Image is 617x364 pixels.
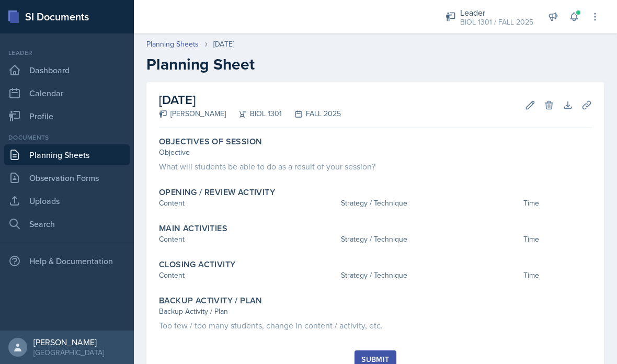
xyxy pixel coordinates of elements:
div: Leader [460,6,533,19]
a: Dashboard [4,60,130,81]
div: Too few / too many students, change in content / activity, etc. [159,319,592,332]
div: BIOL 1301 [226,108,282,119]
h2: [DATE] [159,90,341,109]
div: Strategy / Technique [341,198,519,209]
a: Calendar [4,83,130,104]
a: Planning Sheets [4,144,130,165]
div: Content [159,270,337,281]
div: Time [523,270,592,281]
div: Objective [159,147,592,158]
div: Documents [4,133,130,142]
h2: Planning Sheet [146,55,604,74]
a: Uploads [4,190,130,211]
a: Observation Forms [4,167,130,188]
label: Closing Activity [159,259,235,270]
div: BIOL 1301 / FALL 2025 [460,17,533,28]
a: Profile [4,106,130,127]
label: Backup Activity / Plan [159,295,262,306]
label: Main Activities [159,223,227,234]
label: Objectives of Session [159,136,262,147]
div: [GEOGRAPHIC_DATA] [33,347,104,358]
div: Strategy / Technique [341,234,519,245]
div: Time [523,198,592,209]
div: Backup Activity / Plan [159,306,592,317]
div: Content [159,198,337,209]
div: Content [159,234,337,245]
div: Submit [361,355,389,363]
div: Help & Documentation [4,251,130,271]
div: [PERSON_NAME] [33,337,104,347]
div: [PERSON_NAME] [159,108,226,119]
label: Opening / Review Activity [159,187,275,198]
div: FALL 2025 [282,108,341,119]
div: Time [523,234,592,245]
div: Leader [4,48,130,58]
div: Strategy / Technique [341,270,519,281]
div: [DATE] [213,39,234,50]
div: What will students be able to do as a result of your session? [159,160,592,173]
a: Search [4,213,130,234]
a: Planning Sheets [146,39,199,50]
